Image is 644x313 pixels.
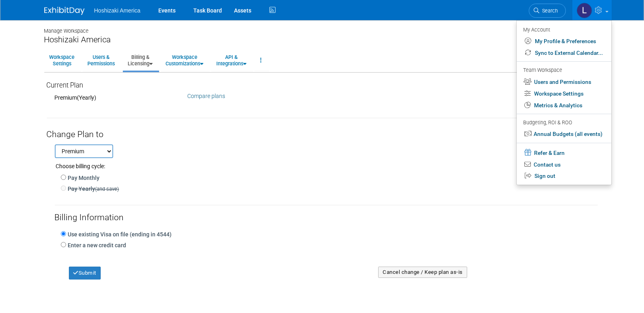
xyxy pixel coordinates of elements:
button: Submit [69,267,101,280]
a: Compare plans [187,93,225,99]
div: Billing Information [55,205,598,230]
div: Manage Workspace [44,20,600,35]
div: Team Workspace [524,66,603,75]
a: Sign out [517,170,611,182]
label: Enter a new credit card [66,241,126,249]
a: Annual Budgets (all events) [517,128,611,140]
a: Sync to External Calendar... [517,47,611,59]
a: Search [529,4,566,18]
a: WorkspaceCustomizations [161,50,209,70]
div: Current Plan [47,77,176,94]
a: My Profile & Preferences [517,35,611,47]
a: WorkspaceSettings [44,50,80,70]
div: Premium [55,94,176,102]
div: Choose billing cycle: [55,158,598,170]
a: Workspace Settings [517,88,611,100]
a: Contact us [517,159,611,171]
span: Hoshizaki America [94,7,141,14]
span: (and save) [95,186,119,192]
span: (Yearly) [77,94,97,101]
a: API &Integrations [211,50,252,70]
a: Metrics & Analytics [517,100,611,111]
button: Cancel change / Keep plan as-is [378,267,467,278]
div: Hoshizaki America [44,35,600,45]
a: Refer & Earn [517,146,611,159]
a: Billing &Licensing [123,50,158,70]
a: Users and Permissions [517,76,611,88]
span: Search [540,8,558,14]
img: ExhibitDay [44,7,85,15]
div: Budgeting, ROI & ROO [524,119,603,127]
label: Use existing Visa on file (ending in 4544) [66,230,172,238]
div: My Account [524,25,603,34]
label: Pay Monthly [66,174,100,182]
div: Change Plan to [47,124,598,140]
a: Users &Permissions [83,50,120,70]
img: Lori Northeim [577,3,592,18]
label: Pay Yearly [66,185,119,193]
